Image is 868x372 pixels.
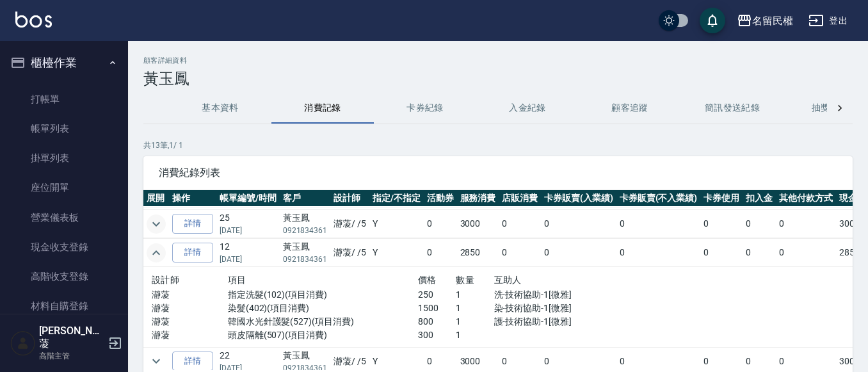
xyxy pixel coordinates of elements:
[494,315,608,328] p: 護-技術協助-1[微雅]
[5,291,123,321] a: 材料自購登錄
[280,190,331,207] th: 客戶
[424,239,457,267] td: 0
[143,190,169,207] th: 展開
[499,190,541,207] th: 店販消費
[456,288,494,302] p: 1
[228,315,418,328] p: 韓國水光針護髮(527)(項目消費)
[616,239,701,267] td: 0
[424,190,457,207] th: 活動券
[369,190,424,207] th: 指定/不指定
[10,330,36,356] img: Person
[216,210,280,238] td: 25
[172,352,213,371] a: 詳情
[280,239,331,267] td: 黃玉鳳
[700,239,743,267] td: 0
[5,203,123,232] a: 營業儀表板
[5,85,123,114] a: 打帳單
[456,275,474,285] span: 數量
[424,210,457,238] td: 0
[5,46,123,79] button: 櫃檯作業
[456,302,494,315] p: 1
[143,56,853,65] h2: 顧客詳細資料
[147,243,166,263] button: expand row
[457,190,499,207] th: 服務消費
[499,239,541,267] td: 0
[541,239,616,267] td: 0
[280,210,331,238] td: 黃玉鳳
[374,93,476,124] button: 卡券紀錄
[743,190,776,207] th: 扣入金
[143,140,853,151] p: 共 13 筆, 1 / 1
[39,325,104,350] h5: [PERSON_NAME]蓤
[39,350,104,362] p: 高階主管
[152,315,228,328] p: 瀞蓤
[418,288,456,302] p: 250
[476,93,579,124] button: 入金紀錄
[228,275,246,285] span: 項目
[216,239,280,267] td: 12
[457,239,499,267] td: 2850
[743,210,776,238] td: 0
[541,210,616,238] td: 0
[418,275,437,285] span: 價格
[456,328,494,342] p: 1
[541,190,616,207] th: 卡券販賣(入業績)
[15,12,52,28] img: Logo
[681,93,784,124] button: 簡訊發送紀錄
[169,93,271,124] button: 基本資料
[143,70,853,88] h3: 黃玉鳳
[457,210,499,238] td: 3000
[152,288,228,302] p: 瀞蓤
[5,143,123,173] a: 掛單列表
[369,239,424,267] td: Y
[494,288,608,302] p: 洗-技術協助-1[微雅]
[5,173,123,202] a: 座位開單
[776,239,836,267] td: 0
[369,210,424,238] td: Y
[283,225,328,236] p: 0921834361
[147,214,166,234] button: expand row
[700,8,725,33] button: save
[152,275,179,285] span: 設計師
[220,225,277,236] p: [DATE]
[732,8,798,34] button: 名留民權
[616,190,701,207] th: 卡券販賣(不入業績)
[616,210,701,238] td: 0
[700,210,743,238] td: 0
[228,302,418,315] p: 染髮(402)(項目消費)
[172,214,213,234] a: 詳情
[743,239,776,267] td: 0
[494,275,522,285] span: 互助人
[159,166,837,179] span: 消費紀錄列表
[216,190,280,207] th: 帳單編號/時間
[418,315,456,328] p: 800
[220,254,277,265] p: [DATE]
[5,262,123,291] a: 高階收支登錄
[169,190,216,207] th: 操作
[5,114,123,143] a: 帳單列表
[776,210,836,238] td: 0
[330,210,369,238] td: 瀞蓤 / /5
[228,288,418,302] p: 指定洗髮(102)(項目消費)
[803,9,853,33] button: 登出
[330,239,369,267] td: 瀞蓤 / /5
[152,302,228,315] p: 瀞蓤
[494,302,608,315] p: 染-技術協助-1[微雅]
[330,190,369,207] th: 設計師
[456,315,494,328] p: 1
[271,93,374,124] button: 消費記錄
[172,243,213,263] a: 詳情
[700,190,743,207] th: 卡券使用
[228,328,418,342] p: 頭皮隔離(507)(項目消費)
[418,302,456,315] p: 1500
[776,190,836,207] th: 其他付款方式
[499,210,541,238] td: 0
[752,13,793,29] div: 名留民權
[579,93,681,124] button: 顧客追蹤
[283,254,328,265] p: 0921834361
[418,328,456,342] p: 300
[152,328,228,342] p: 瀞蓤
[5,232,123,262] a: 現金收支登錄
[147,352,166,371] button: expand row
